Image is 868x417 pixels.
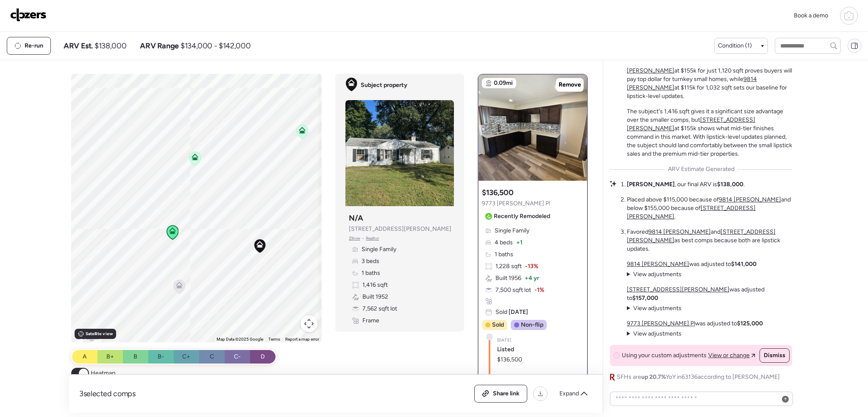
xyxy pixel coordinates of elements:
span: Frame [362,316,379,325]
p: was adjusted to [627,319,763,328]
span: B [134,353,137,361]
p: The subject's 1,416 sqft gives it a significant size advantage over the smaller comps, but at $15... [627,107,792,158]
span: D [261,353,265,361]
span: Subject property [361,81,407,90]
span: [DATE] [507,308,528,316]
summary: View adjustments [627,330,682,338]
a: [STREET_ADDRESS][PERSON_NAME] [627,286,729,293]
span: [DATE] [497,337,511,344]
strong: $138,000 [717,181,743,188]
span: Heatmap [91,369,115,378]
li: Placed above $115,000 because of and below $155,000 because of . [627,196,792,221]
a: 9814 [PERSON_NAME] [719,196,781,203]
span: 1 baths [362,269,380,277]
img: Google [73,331,101,342]
span: + 4 yr [525,274,539,283]
h3: N/A [349,213,363,223]
p: was adjusted to [627,260,757,269]
span: Built 1956 [495,274,521,283]
span: Listed [497,345,514,354]
span: 1 baths [495,250,513,259]
span: 1,416 sqft [362,281,388,289]
span: ARV Estimate Generated [668,165,734,174]
span: Condition (1) [718,42,752,50]
summary: View adjustments [627,304,682,313]
a: 9814 [PERSON_NAME] [627,260,689,268]
span: 7,562 sqft lot [362,305,397,313]
span: Realtor [366,235,379,242]
span: Single Family [495,227,529,235]
span: View adjustments [633,305,682,312]
img: Logo [10,8,47,22]
span: 9773 [PERSON_NAME] Pl [482,199,550,208]
p: was adjusted to [627,285,792,302]
span: 3 beds [362,257,379,266]
summary: View adjustments [627,270,682,279]
span: Sold [492,321,504,329]
span: 3 selected comps [79,389,136,399]
strong: $125,000 [737,320,763,327]
strong: [PERSON_NAME] [627,181,675,188]
a: Report a map error [285,337,319,341]
span: Using your custom adjustments [622,351,707,360]
span: ARV Est. [64,41,93,51]
span: View adjustments [633,271,682,278]
strong: $141,000 [731,260,757,268]
p: This neighborhood shows a clear pattern where buyers pay premiums for both size and finish qualit... [627,41,792,101]
span: Dismiss [764,351,785,360]
span: B+ [106,353,114,361]
span: A [83,353,86,361]
span: Book a demo [794,12,828,19]
span: + 1 [516,238,523,247]
a: 9814 [PERSON_NAME] [648,228,711,235]
a: View or change [708,351,755,360]
span: Map Data ©2025 Google [217,337,263,341]
span: Satellite view [86,330,113,337]
span: [STREET_ADDRESS][PERSON_NAME] [349,225,451,233]
span: C [210,353,214,361]
span: Share link [493,389,520,398]
span: Built 1952 [362,293,388,301]
li: Favored and as best comps because both are lipstick updates. [627,228,792,253]
span: B- [158,353,164,361]
span: 4 beds [495,238,513,247]
span: 1,228 sqft [495,262,522,271]
span: Expand [559,389,579,398]
span: -1% [534,286,544,294]
span: Sold [495,308,528,316]
a: 9773 [PERSON_NAME] Pl [627,320,695,327]
span: Recently Remodeled [494,212,550,221]
span: Remove [559,81,581,89]
strong: $157,000 [632,294,658,302]
a: Terms (opens in new tab) [268,337,280,341]
li: , our final ARV is . [627,180,745,189]
span: -13% [525,262,538,271]
span: Single Family [362,245,396,254]
span: 0.09mi [494,79,513,87]
span: Re-run [25,42,43,50]
span: C- [234,353,241,361]
span: Non-flip [521,321,543,329]
span: Zillow [349,235,360,242]
span: • [362,235,364,242]
button: Map camera controls [300,315,317,332]
span: C+ [182,353,190,361]
span: $136,500 [497,355,522,364]
span: 7,500 sqft lot [495,286,531,294]
span: View adjustments [633,330,682,337]
span: View or change [708,351,750,360]
h3: $136,500 [482,188,513,198]
span: $138,000 [95,41,126,51]
span: up 20.7% [641,373,666,381]
span: SFHs are YoY in 63136 according to [PERSON_NAME] [617,373,780,381]
span: $134,000 - $142,000 [181,41,250,51]
span: ARV Range [140,41,179,51]
a: Open this area in Google Maps (opens a new window) [73,331,101,342]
